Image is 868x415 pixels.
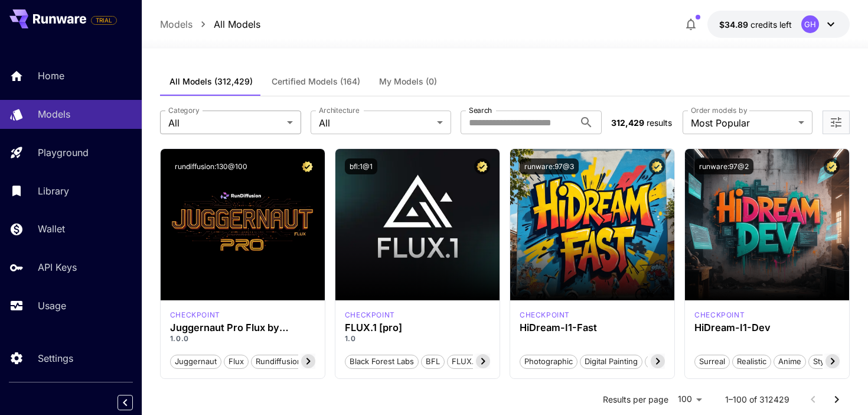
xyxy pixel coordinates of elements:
p: 1.0.0 [170,333,315,344]
button: juggernaut [170,354,221,369]
label: Category [168,105,200,115]
button: BFL [421,354,445,369]
div: FLUX.1 D [170,310,220,320]
span: Certified Models (164) [272,76,360,87]
span: TRIAL [92,16,116,25]
button: runware:97@3 [520,158,579,174]
p: API Keys [38,260,77,274]
button: Digital Painting [580,354,642,369]
div: $34.89192 [719,18,792,31]
h3: HiDream-I1-Dev [694,322,840,333]
div: fluxpro [345,310,395,320]
p: 1.0 [345,333,490,344]
span: juggernaut [171,356,221,368]
button: $34.89192GH [707,11,850,38]
span: All [319,116,433,130]
span: results [647,118,672,128]
span: All [168,116,282,130]
div: 100 [673,391,706,408]
span: flux [224,356,248,368]
p: Results per page [603,394,668,406]
p: checkpoint [694,310,745,320]
span: Digital Painting [580,356,642,368]
div: Collapse sidebar [126,392,142,413]
h3: Juggernaut Pro Flux by RunDiffusion [170,322,315,333]
span: Cinematic [645,356,690,368]
div: HiDream Dev [694,310,745,320]
span: 312,429 [611,118,644,128]
p: Settings [38,351,73,365]
button: Photographic [520,354,577,369]
span: My Models (0) [379,76,437,87]
span: Stylized [809,356,846,368]
span: credits left [750,20,792,30]
span: Anime [774,356,805,368]
h3: HiDream-I1-Fast [520,322,665,333]
button: Black Forest Labs [345,354,419,369]
span: Black Forest Labs [345,356,418,368]
button: Go to next page [825,388,849,411]
button: flux [224,354,249,369]
button: Certified Model – Vetted for best performance and includes a commercial license. [824,158,840,174]
a: All Models [214,17,260,31]
p: Home [38,69,64,83]
button: Anime [774,354,806,369]
p: Playground [38,145,89,160]
button: rundiffusion:130@100 [170,158,252,174]
nav: breadcrumb [160,17,260,31]
button: Certified Model – Vetted for best performance and includes a commercial license. [474,158,490,174]
button: FLUX.1 [pro] [447,354,502,369]
span: rundiffusion [252,356,306,368]
p: Usage [38,299,66,313]
button: rundiffusion [251,354,306,369]
h3: FLUX.1 [pro] [345,322,490,333]
span: Add your payment card to enable full platform functionality. [91,13,117,27]
p: Wallet [38,222,65,236]
p: checkpoint [345,310,395,320]
p: checkpoint [170,310,220,320]
span: Most Popular [691,116,794,130]
label: Order models by [691,105,747,115]
a: Models [160,17,192,31]
p: Models [38,107,70,121]
label: Search [469,105,492,115]
span: Realistic [733,356,771,368]
button: Realistic [732,354,771,369]
button: Cinematic [645,354,690,369]
button: runware:97@2 [694,158,753,174]
div: HiDream Fast [520,310,570,320]
button: Open more filters [829,115,843,130]
span: FLUX.1 [pro] [448,356,501,368]
span: Surreal [695,356,729,368]
p: 1–100 of 312429 [725,394,789,406]
button: Collapse sidebar [118,395,133,410]
span: Photographic [520,356,577,368]
button: Surreal [694,354,730,369]
span: $34.89 [719,20,750,30]
button: Certified Model – Vetted for best performance and includes a commercial license. [299,158,315,174]
button: Stylized [808,354,846,369]
label: Architecture [319,105,359,115]
p: Library [38,184,69,198]
div: GH [801,15,819,33]
button: Certified Model – Vetted for best performance and includes a commercial license. [649,158,665,174]
span: BFL [422,356,444,368]
p: checkpoint [520,310,570,320]
button: bfl:1@1 [345,158,377,174]
span: All Models (312,429) [169,76,253,87]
